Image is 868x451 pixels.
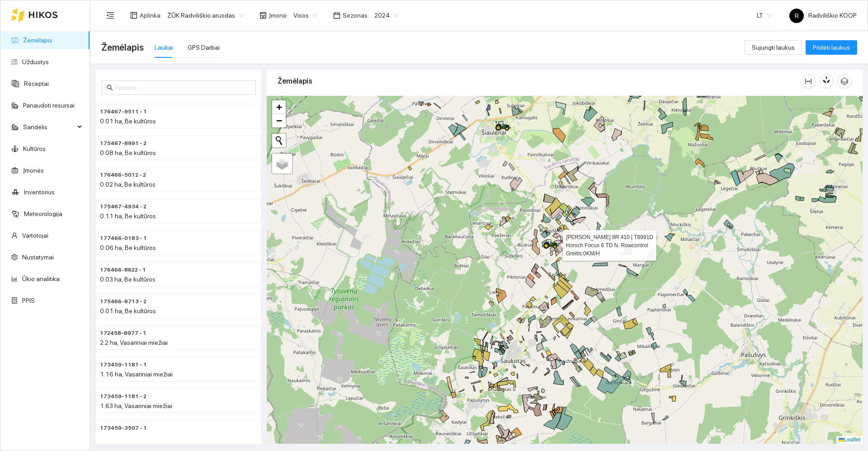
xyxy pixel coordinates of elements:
[745,44,802,51] a: Sujungti laukus
[100,181,156,188] span: 0.02 ha, Be kultūros
[140,10,162,20] span: Aplinka :
[100,392,146,401] span: 173459-1181 - 2
[100,339,168,346] span: 2.2 ha, Vasariniai miežiai
[343,10,369,20] span: Sezonas :
[23,167,44,174] a: Įmonės
[22,297,35,304] a: PPIS
[272,100,286,114] a: Zoom in
[259,12,267,19] span: shop
[100,402,172,409] span: 1.63 ha, Vasariniai miežiai
[101,40,144,55] span: Žemėlapis
[100,244,156,251] span: 0.06 ha, Be kultūros
[757,9,771,22] span: LT
[100,329,146,338] span: 172458-8977 - 1
[100,149,156,156] span: 0.08 ha, Be kultūros
[167,9,243,22] span: ŽŪK Radviliškio aruodas
[795,9,799,23] span: R
[101,6,119,24] button: menu-fold
[100,108,147,116] span: 176467-9511 - 1
[100,276,156,283] span: 0.03 ha, Be kultūros
[24,210,62,217] a: Meteorologija
[100,171,146,179] span: 176466-5012 - 2
[100,266,146,274] span: 176466-8622 - 1
[23,118,75,136] span: Sandėlis
[22,232,48,239] a: Vartotojai
[272,134,286,147] button: Initiate a new search
[276,101,282,113] span: +
[23,145,46,152] a: Kultūros
[278,68,801,94] div: Žemėlapis
[806,40,857,55] button: Pridėti laukus
[107,85,113,91] span: search
[752,42,795,52] span: Sujungti laukus
[100,297,146,306] span: 175466-8713 - 2
[374,9,398,22] span: 2024
[188,42,220,52] div: GPS Darbai
[100,361,147,369] span: 173459-1181 - 1
[22,254,54,261] a: Nustatymai
[23,37,52,44] a: Žemėlapis
[100,307,156,315] span: 0.01 ha, Be kultūros
[22,58,49,66] a: Užduotys
[806,44,857,51] a: Pridėti laukus
[272,114,286,127] a: Zoom out
[745,40,802,55] button: Sujungti laukus
[100,424,147,432] span: 173459-3507 - 1
[813,42,850,52] span: Pridėti laukus
[272,154,292,174] a: Layers
[155,42,173,52] div: Laukai
[100,371,173,378] span: 1.16 ha, Vasariniai miežiai
[333,12,340,19] span: calendar
[24,188,55,196] a: Inventorius
[839,437,860,443] a: Leaflet
[24,80,49,87] a: Receptai
[293,9,317,22] span: Visos
[276,115,282,126] span: −
[269,10,288,20] span: Įmonė :
[100,117,156,125] span: 0.01 ha, Be kultūros
[789,12,857,19] span: Radviliškio KOOP
[22,275,60,282] a: Ūkio analitika
[801,74,816,89] button: column-width
[23,102,75,109] a: Panaudoti resursai
[130,12,137,19] span: layout
[100,234,147,243] span: 177466-0183 - 1
[100,212,156,220] span: 0.11 ha, Be kultūros
[106,11,114,19] span: menu-fold
[802,78,815,85] span: column-width
[100,202,146,211] span: 175467-4934 - 2
[100,139,146,148] span: 175467-8991 - 2
[115,83,250,93] input: Paieška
